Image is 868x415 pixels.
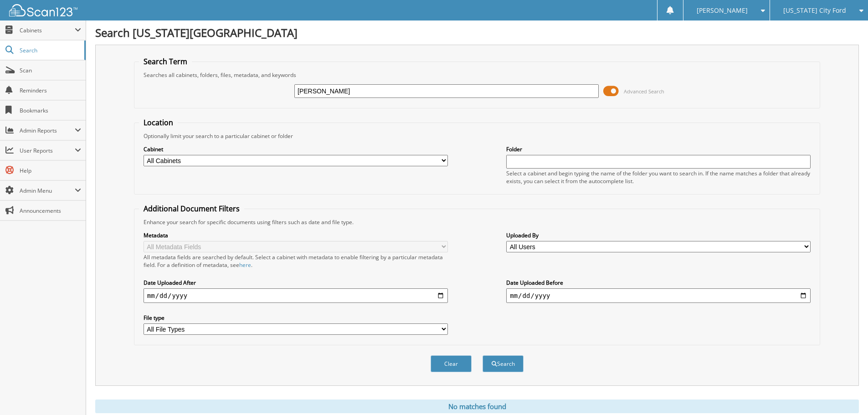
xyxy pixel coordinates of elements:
span: Help [20,167,81,174]
button: Search [483,355,524,372]
span: Admin Menu [20,187,75,195]
label: Uploaded By [506,231,811,239]
label: File type [144,314,448,322]
div: No matches found [95,400,859,413]
label: Folder [506,145,811,153]
legend: Additional Document Filters [139,204,244,214]
legend: Search Term [139,56,192,67]
span: Advanced Search [624,88,664,95]
button: Clear [431,355,472,372]
span: [US_STATE] City Ford [783,8,846,13]
span: Bookmarks [20,107,81,114]
label: Metadata [144,231,448,239]
h1: Search [US_STATE][GEOGRAPHIC_DATA] [95,25,859,40]
span: Scan [20,67,81,74]
span: [PERSON_NAME] [697,8,748,13]
label: Cabinet [144,145,448,153]
span: Cabinets [20,26,75,34]
span: Search [20,46,80,54]
span: Admin Reports [20,127,75,134]
input: start [144,288,448,303]
input: end [506,288,811,303]
label: Date Uploaded Before [506,279,811,287]
div: Enhance your search for specific documents using filters such as date and file type. [139,218,815,226]
span: User Reports [20,147,75,154]
legend: Location [139,118,178,128]
div: Select a cabinet and begin typing the name of the folder you want to search in. If the name match... [506,169,811,185]
div: Searches all cabinets, folders, files, metadata, and keywords [139,71,815,79]
span: Reminders [20,87,81,94]
div: All metadata fields are searched by default. Select a cabinet with metadata to enable filtering b... [144,253,448,269]
div: Optionally limit your search to a particular cabinet or folder [139,132,815,140]
span: Announcements [20,207,81,215]
label: Date Uploaded After [144,279,448,287]
a: here [239,261,251,269]
img: scan123-logo-white.svg [9,4,77,16]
